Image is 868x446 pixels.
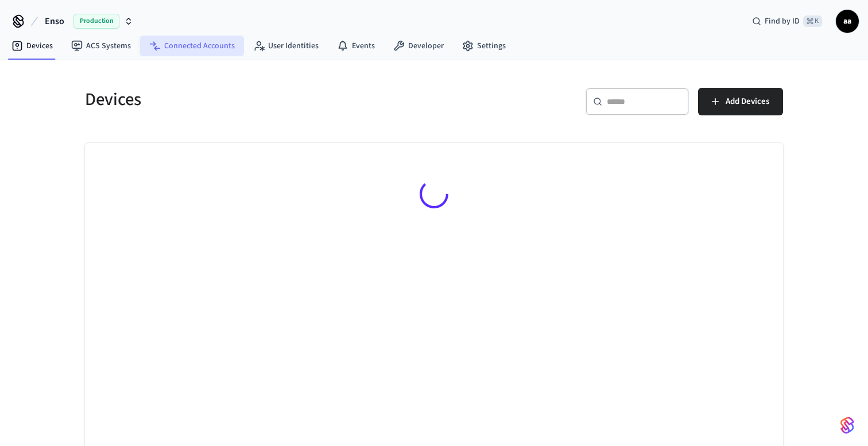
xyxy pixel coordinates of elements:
a: Developer [384,36,453,56]
div: Find by ID⌘ K [743,11,831,32]
span: ⌘ K [803,15,822,27]
span: Enso [45,14,64,28]
a: User Identities [244,36,328,56]
span: Production [73,14,119,29]
span: aa [837,11,858,32]
a: Events [328,36,384,56]
a: Devices [2,36,62,56]
button: Add Devices [698,88,783,115]
a: ACS Systems [62,36,140,56]
span: Add Devices [726,94,769,109]
button: aa [836,10,859,33]
span: Find by ID [765,15,800,27]
img: SeamLogoGradient.69752ec5.svg [840,416,854,435]
a: Settings [453,36,515,56]
h5: Devices [85,88,427,111]
a: Connected Accounts [140,36,244,56]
